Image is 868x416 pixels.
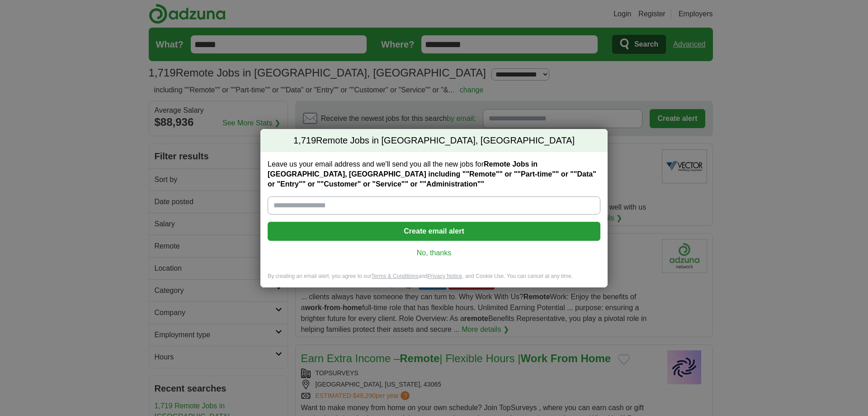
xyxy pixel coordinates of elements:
strong: Remote Jobs in [GEOGRAPHIC_DATA], [GEOGRAPHIC_DATA] including ""Remote"" or ""Part-time"" or ""Da... [268,160,596,188]
label: Leave us your email address and we'll send you all the new jobs for [268,159,600,189]
h2: Remote Jobs in [GEOGRAPHIC_DATA], [GEOGRAPHIC_DATA] [260,129,608,153]
a: No, thanks [275,248,593,258]
div: By creating an email alert, you agree to our and , and Cookie Use. You can cancel at any time. [260,273,608,287]
span: 1,719 [293,134,316,147]
a: Terms & Conditions [371,273,418,279]
button: Create email alert [268,222,600,241]
a: Privacy Notice [428,273,462,279]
